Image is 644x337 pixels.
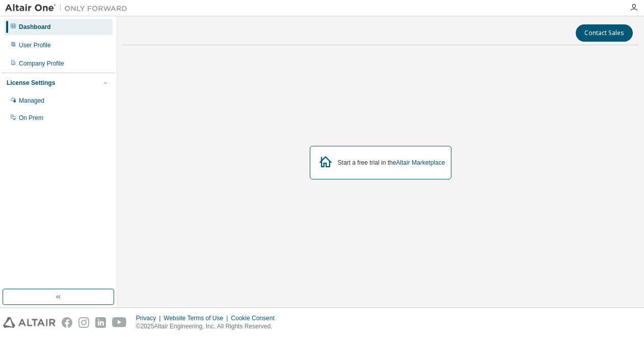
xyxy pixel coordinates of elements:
[62,317,72,328] img: facebook.svg
[95,317,106,328] img: linkedin.svg
[231,314,280,322] div: Cookie Consent
[396,159,445,166] a: Altair Marketplace
[19,114,43,122] div: On Prem
[136,322,281,331] p: © 2025 Altair Engineering, Inc. All Rights Reserved.
[3,317,56,328] img: altair_logo.svg
[19,41,51,49] div: User Profile
[7,79,55,87] div: License Settings
[112,317,127,328] img: youtube.svg
[5,3,132,13] img: Altair One
[338,159,445,167] div: Start a free trial in the
[78,317,89,328] img: instagram.svg
[19,97,44,105] div: Managed
[136,314,164,322] div: Privacy
[164,314,231,322] div: Website Terms of Use
[19,23,51,31] div: Dashboard
[19,59,64,68] div: Company Profile
[576,24,633,42] button: Contact Sales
